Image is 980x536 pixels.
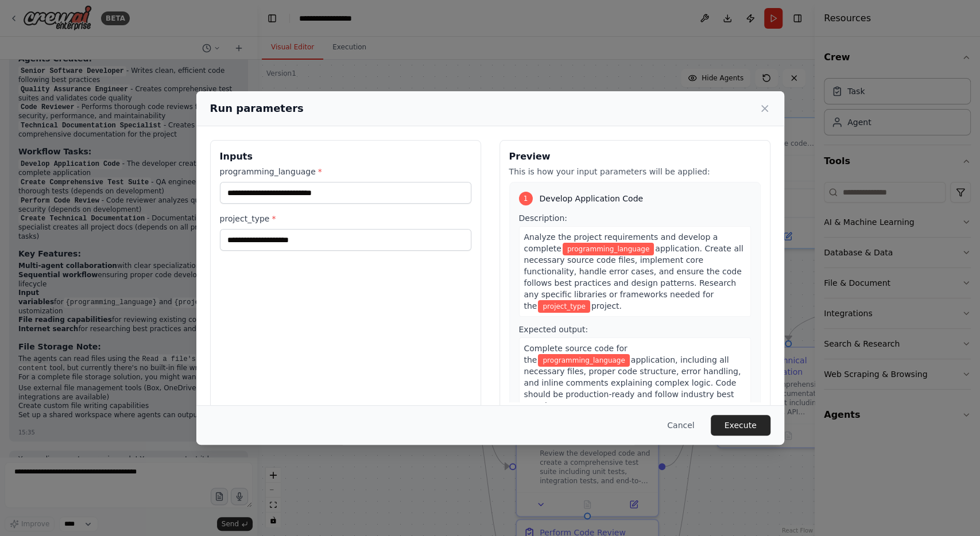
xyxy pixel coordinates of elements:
span: Expected output: [519,325,588,334]
label: project_type [220,213,471,224]
span: project. [591,301,622,310]
span: Variable: programming_language [538,354,629,367]
span: Analyze the project requirements and develop a complete [524,232,718,253]
span: Description: [519,213,567,223]
button: Execute [711,415,770,436]
h2: Run parameters [210,100,304,116]
h3: Preview [509,150,761,164]
h3: Inputs [220,150,471,164]
span: Variable: project_type [538,300,590,313]
span: Develop Application Code [540,193,644,204]
span: application. Create all necessary source code files, implement core functionality, handle error c... [524,244,743,310]
span: Variable: programming_language [563,243,654,255]
span: Complete source code for the [524,344,627,364]
p: This is how your input parameters will be applied: [509,166,761,177]
label: programming_language [220,166,471,177]
div: 1 [519,192,533,205]
button: Cancel [658,415,703,436]
span: application, including all necessary files, proper code structure, error handling, and inline com... [524,355,741,410]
